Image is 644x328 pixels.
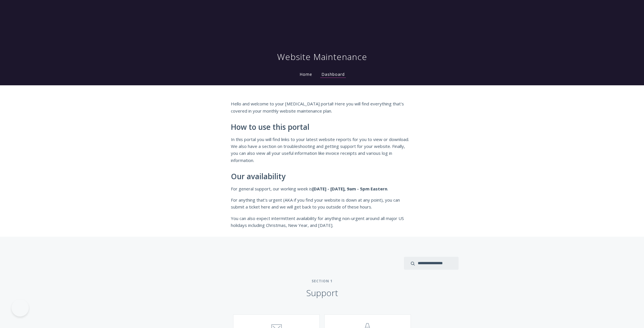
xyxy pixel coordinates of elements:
p: For general support, our working week is . [231,185,413,192]
h1: Website Maintenance [277,51,367,63]
h2: How to use this portal [231,123,413,132]
p: In this portal you will find links to your latest website reports for you to view or download. We... [231,136,413,164]
strong: [DATE] - [DATE], 9am - 5pm Eastern [312,186,387,192]
a: Home [298,72,313,77]
p: You can also expect intermittent availability for anything non-urgent around all major US holiday... [231,215,413,229]
p: Hello and welcome to your [MEDICAL_DATA] portal! Here you will find everything that's covered in ... [231,100,413,114]
iframe: Toggle Customer Support [11,299,29,317]
p: For anything that's urgent (AKA if you find your website is down at any point), you can submit a ... [231,196,413,211]
input: search input [404,257,459,270]
a: Dashboard [320,72,346,78]
h2: Our availability [231,172,413,181]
